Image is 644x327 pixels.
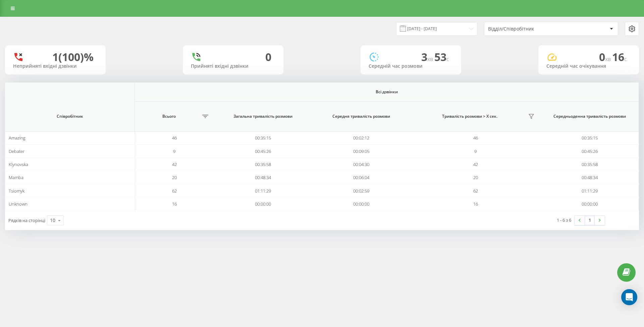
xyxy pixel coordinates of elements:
[138,114,200,119] span: Всього
[414,114,525,119] span: Тривалість розмови > Х сек.
[488,26,568,32] div: Відділ/Співробітник
[585,216,595,225] a: 1
[473,201,478,207] span: 16
[9,148,24,154] span: Debater
[13,63,98,69] div: Неприйняті вхідні дзвінки
[172,174,177,180] span: 20
[9,174,23,180] span: Mamba
[541,184,639,197] td: 01:11:29
[14,114,125,119] span: Співробітник
[9,201,28,207] span: Unknown
[312,131,411,145] td: 00:02:12
[473,135,478,141] span: 46
[50,217,55,224] div: 10
[427,55,434,63] span: хв
[172,188,177,194] span: 62
[548,114,631,119] span: Середньоденна тривалість розмови
[446,55,449,63] span: c
[473,161,478,167] span: 42
[312,184,411,197] td: 00:02:59
[599,50,612,64] span: 0
[9,135,25,141] span: Amazing
[214,198,312,211] td: 00:00:00
[541,158,639,171] td: 00:35:58
[173,148,175,154] span: 9
[9,188,24,194] span: Tsiomyk
[52,51,94,63] div: 1 (100)%
[9,161,28,167] span: Klynovska
[172,201,177,207] span: 16
[163,89,610,95] span: Всі дзвінки
[546,63,631,69] div: Середній час очікування
[541,131,639,145] td: 00:35:15
[541,171,639,184] td: 00:48:34
[222,114,304,119] span: Загальна тривалість розмови
[214,145,312,158] td: 00:45:26
[8,217,45,223] span: Рядків на сторінці
[312,171,411,184] td: 00:06:04
[369,63,453,69] div: Середній час розмови
[214,184,312,197] td: 01:11:29
[265,51,271,63] div: 0
[320,114,402,119] span: Середня тривалість розмови
[605,55,612,63] span: хв
[624,55,627,63] span: c
[473,174,478,180] span: 20
[214,171,312,184] td: 00:48:34
[434,50,449,64] span: 53
[172,161,177,167] span: 42
[214,158,312,171] td: 00:35:58
[541,145,639,158] td: 00:45:26
[312,198,411,211] td: 00:00:00
[473,188,478,194] span: 62
[474,148,477,154] span: 9
[214,131,312,145] td: 00:35:15
[612,50,627,64] span: 16
[621,289,637,305] div: Open Intercom Messenger
[557,217,571,223] div: 1 - 6 з 6
[312,145,411,158] td: 00:09:05
[541,198,639,211] td: 00:00:00
[421,50,434,64] span: 3
[191,63,275,69] div: Прийняті вхідні дзвінки
[172,135,177,141] span: 46
[312,158,411,171] td: 00:04:30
